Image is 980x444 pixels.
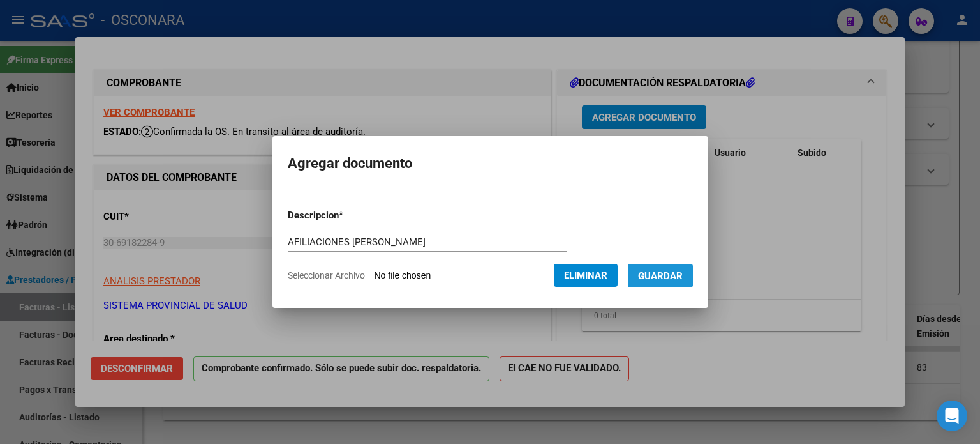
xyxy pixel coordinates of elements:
span: Seleccionar Archivo [288,270,365,280]
p: Descripcion [288,208,410,223]
button: Guardar [628,264,693,287]
h2: Agregar documento [288,151,693,176]
button: Eliminar [554,264,618,287]
span: Eliminar [564,270,607,281]
div: Open Intercom Messenger [937,401,967,431]
span: Guardar [638,270,683,282]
